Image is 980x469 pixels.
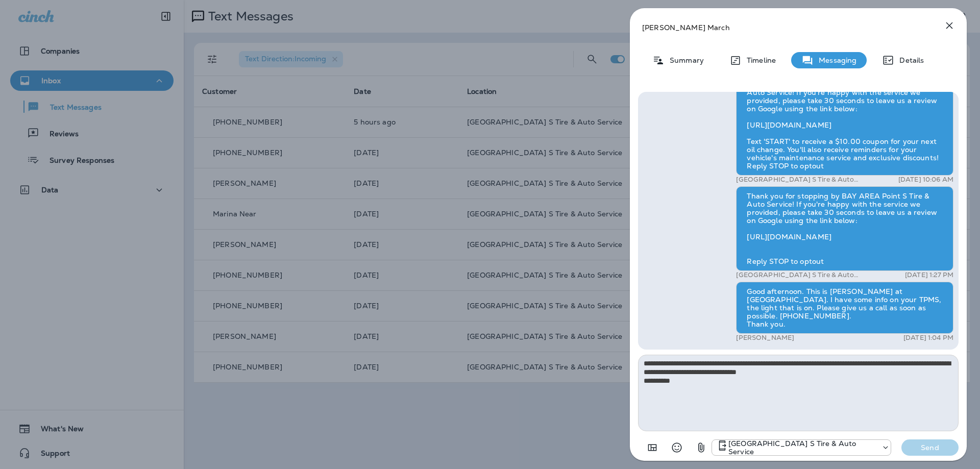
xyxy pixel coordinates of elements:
[905,271,953,279] p: [DATE] 1:27 PM
[898,176,953,184] p: [DATE] 10:06 AM
[736,176,866,184] p: [GEOGRAPHIC_DATA] S Tire & Auto Service
[742,56,776,64] p: Timeline
[667,437,687,458] button: Select an emoji
[736,334,794,342] p: [PERSON_NAME]
[736,186,953,271] div: Thank you for stopping by BAY AREA Point S Tire & Auto Service! If you're happy with the service ...
[736,75,953,176] div: Thank you for stopping by BAY AREA Point S Tire & Auto Service! If you're happy with the service ...
[736,282,953,334] div: Good afternoon. This is [PERSON_NAME] at [GEOGRAPHIC_DATA]. I have some info on your TPMS, the li...
[728,439,876,456] p: [GEOGRAPHIC_DATA] S Tire & Auto Service
[814,56,856,64] p: Messaging
[665,56,704,64] p: Summary
[642,23,921,32] p: [PERSON_NAME] March
[894,56,924,64] p: Details
[903,334,953,342] p: [DATE] 1:04 PM
[736,271,866,279] p: [GEOGRAPHIC_DATA] S Tire & Auto Service
[642,437,663,458] button: Add in a premade template
[712,439,891,456] div: +1 (410) 795-4333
